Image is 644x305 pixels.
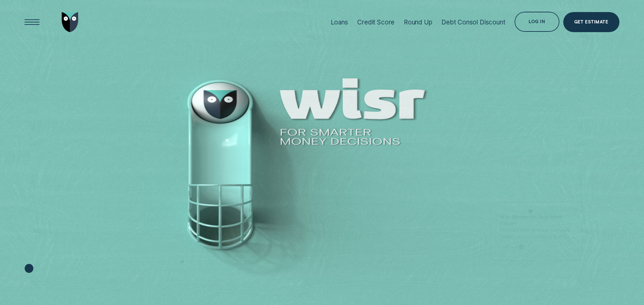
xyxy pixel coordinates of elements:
[357,18,394,26] div: Credit Score
[441,18,505,26] div: Debt Consol Discount
[515,12,559,32] button: Log in
[22,12,42,32] button: Open Menu
[500,213,562,226] strong: Wisr Money On Your Mind Report
[331,18,348,26] div: Loans
[563,12,620,32] a: Get Estimate
[62,12,78,32] img: Wisr
[404,18,432,26] div: Round Up
[500,213,573,240] p: Find out how Aussies are really feeling about money in [DATE].
[500,245,518,249] span: Learn more
[491,202,582,261] a: Wisr Money On Your Mind ReportFind out how Aussies are really feeling about money in [DATE].Learn...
